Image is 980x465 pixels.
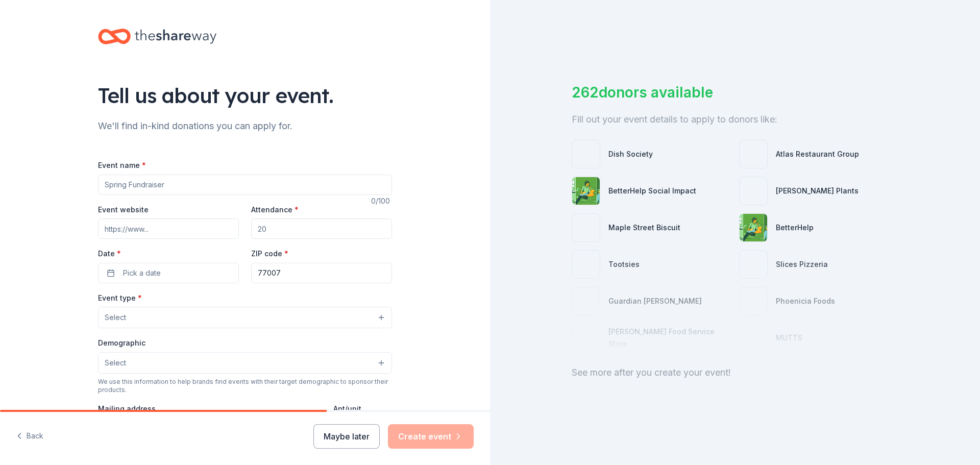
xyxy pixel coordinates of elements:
[608,148,653,160] div: Dish Society
[251,249,288,259] label: ZIP code
[572,140,600,168] img: photo for Dish Society
[105,311,126,324] span: Select
[98,160,146,170] label: Event name
[608,185,696,197] div: BetterHelp Social Impact
[608,222,680,234] div: Maple Street Biscuit
[98,404,156,414] label: Mailing address
[251,218,392,239] input: 20
[371,195,392,207] div: 0 /100
[105,357,126,369] span: Select
[572,111,898,128] div: Fill out your event details to apply to donors like:
[123,267,161,279] span: Pick a date
[98,218,239,239] input: https://www...
[98,175,392,195] input: Spring Fundraiser
[98,249,239,259] label: Date
[572,177,600,205] img: photo for BetterHelp Social Impact
[313,424,380,449] button: Maybe later
[98,205,149,215] label: Event website
[98,118,392,134] div: We'll find in-kind donations you can apply for.
[740,214,767,241] img: photo for BetterHelp
[572,214,600,241] img: photo for Maple Street Biscuit
[251,205,299,215] label: Attendance
[16,426,43,447] button: Back
[98,307,392,328] button: Select
[98,293,142,303] label: Event type
[251,263,392,283] input: 12345 (U.S. only)
[776,148,859,160] div: Atlas Restaurant Group
[98,338,145,348] label: Demographic
[572,82,898,103] div: 262 donors available
[776,222,814,234] div: BetterHelp
[333,404,361,414] label: Apt/unit
[740,140,767,168] img: photo for Atlas Restaurant Group
[98,352,392,374] button: Select
[776,185,859,197] div: [PERSON_NAME] Plants
[98,263,239,283] button: Pick a date
[98,378,392,394] div: We use this information to help brands find events with their target demographic to sponsor their...
[98,81,392,110] div: Tell us about your event.
[740,177,767,205] img: photo for Buchanan's Plants
[572,364,898,381] div: See more after you create your event!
